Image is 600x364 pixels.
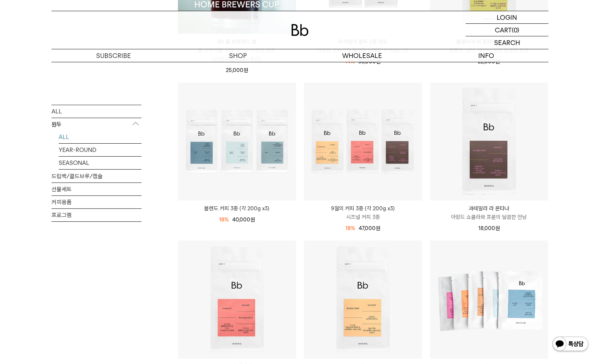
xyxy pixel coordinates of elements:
[178,82,296,201] img: 블렌드 커피 3종 (각 200g x3)
[304,241,422,359] img: 에티오피아 비샨 디모
[300,49,424,62] p: WHOLESALE
[52,196,142,208] a: 커피용품
[250,216,255,223] span: 원
[52,49,176,62] a: SUBSCRIBE
[359,58,381,65] span: 30,000
[430,204,548,221] a: 과테말라 라 몬타냐 아망드 쇼콜라와 프룬의 달콤한 만남
[52,118,142,131] p: 원두
[304,204,422,213] p: 9월의 커피 3종 (각 200g x3)
[178,204,296,213] a: 블렌드 커피 3종 (각 200g x3)
[496,58,500,65] span: 원
[430,213,548,221] p: 아망드 쇼콜라와 프룬의 달콤한 만남
[376,225,381,232] span: 원
[52,208,142,221] a: 프로그램
[304,204,422,221] a: 9월의 커피 3종 (각 200g x3) 시즈널 커피 3종
[478,225,500,232] span: 18,000
[512,24,519,36] p: (0)
[495,225,500,232] span: 원
[494,36,520,49] p: SEARCH
[178,241,296,359] img: 콜롬비아 마라카이
[52,105,142,117] a: ALL
[59,143,142,156] a: YEAR-ROUND
[219,215,229,224] div: 18%
[430,241,548,359] img: Bb 샘플 세트
[376,58,381,65] span: 원
[430,82,548,201] img: 과테말라 라 몬타냐
[552,336,589,353] img: 카카오톡 채널 1:1 채팅 버튼
[478,58,500,65] span: 22,000
[304,213,422,221] p: 시즈널 커피 3종
[226,67,248,73] span: 25,000
[52,170,142,182] a: 드립백/콜드브루/캡슐
[232,216,255,223] span: 40,000
[59,130,142,143] a: ALL
[495,24,512,36] p: CART
[243,67,248,73] span: 원
[176,49,300,62] a: SHOP
[430,204,548,213] p: 과테말라 라 몬타냐
[466,24,548,36] a: CART (0)
[291,24,309,36] img: 로고
[497,11,518,23] p: LOGIN
[59,156,142,169] a: SEASONAL
[346,224,355,233] div: 18%
[52,183,142,195] a: 선물세트
[304,82,422,201] img: 9월의 커피 3종 (각 200g x3)
[466,11,548,24] a: LOGIN
[424,49,548,62] p: INFO
[359,225,381,232] span: 47,000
